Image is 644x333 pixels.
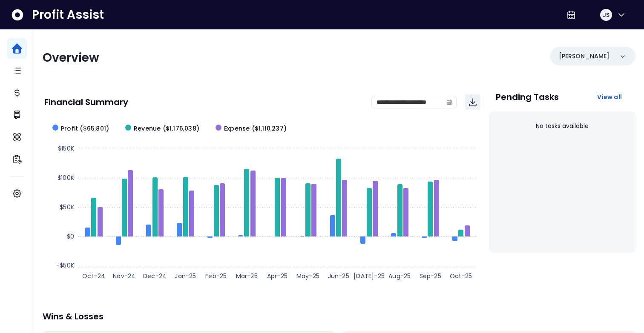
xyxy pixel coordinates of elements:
[56,261,74,270] text: -$50K
[60,203,74,211] text: $50K
[496,115,629,137] div: No tasks available
[590,89,629,105] button: View all
[496,93,559,101] p: Pending Tasks
[296,272,319,280] text: May-25
[82,272,105,280] text: Oct-24
[446,99,452,105] svg: calendar
[58,144,74,153] text: $150K
[134,124,199,133] span: Revenue ($1,176,038)
[44,98,128,106] p: Financial Summary
[388,272,411,280] text: Aug-25
[61,124,109,133] span: Profit ($65,801)
[420,272,441,280] text: Sep-25
[328,272,349,280] text: Jun-25
[559,52,609,61] p: [PERSON_NAME]
[32,7,104,23] span: Profit Assist
[450,272,472,280] text: Oct-25
[43,49,99,66] span: Overview
[354,272,385,280] text: [DATE]-25
[57,174,74,182] text: $100K
[465,94,480,110] button: Download
[175,272,196,280] text: Jan-25
[67,232,74,241] text: $0
[267,272,287,280] text: Apr-25
[143,272,167,280] text: Dec-24
[224,124,287,133] span: Expense ($1,110,237)
[603,11,609,19] span: JS
[43,312,635,321] p: Wins & Losses
[236,272,258,280] text: Mar-25
[113,272,135,280] text: Nov-24
[597,93,622,101] span: View all
[205,272,227,280] text: Feb-25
